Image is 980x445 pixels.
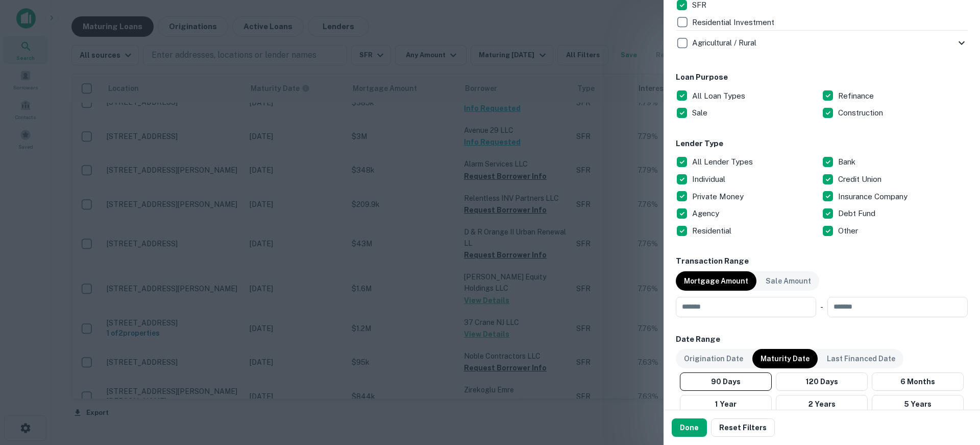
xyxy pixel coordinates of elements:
p: Individual [692,173,727,185]
button: 6 Months [872,372,964,391]
p: Debt Fund [838,207,877,220]
h6: Date Range [676,334,968,345]
p: Sale Amount [766,275,811,287]
p: Other [838,225,860,237]
p: Sale [692,107,709,119]
p: Construction [838,107,885,119]
p: Agency [692,207,721,220]
p: Private Money [692,191,746,203]
p: Refinance [838,90,876,102]
button: 120 Days [776,372,868,391]
p: Residential [692,225,733,237]
p: Credit Union [838,173,884,185]
p: Origination Date [684,353,743,364]
h6: Loan Purpose [676,72,968,83]
p: All Lender Types [692,156,755,168]
iframe: Chat Widget [929,363,980,412]
button: 2 Years [776,395,868,413]
p: Agricultural / Rural [692,37,758,49]
div: Agricultural / Rural [676,31,968,55]
button: 5 Years [872,395,964,413]
button: 90 Days [680,372,772,391]
p: Residential Investment [692,16,776,29]
button: Reset Filters [711,418,775,437]
p: Insurance Company [838,191,910,203]
p: Bank [838,156,857,168]
div: - [820,297,823,317]
button: Done [672,418,707,437]
h6: Lender Type [676,138,968,150]
p: Last Financed Date [827,353,895,364]
h6: Transaction Range [676,255,968,267]
p: Mortgage Amount [684,275,748,287]
p: All Loan Types [692,90,747,102]
button: 1 Year [680,395,772,413]
p: Maturity Date [761,353,810,364]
